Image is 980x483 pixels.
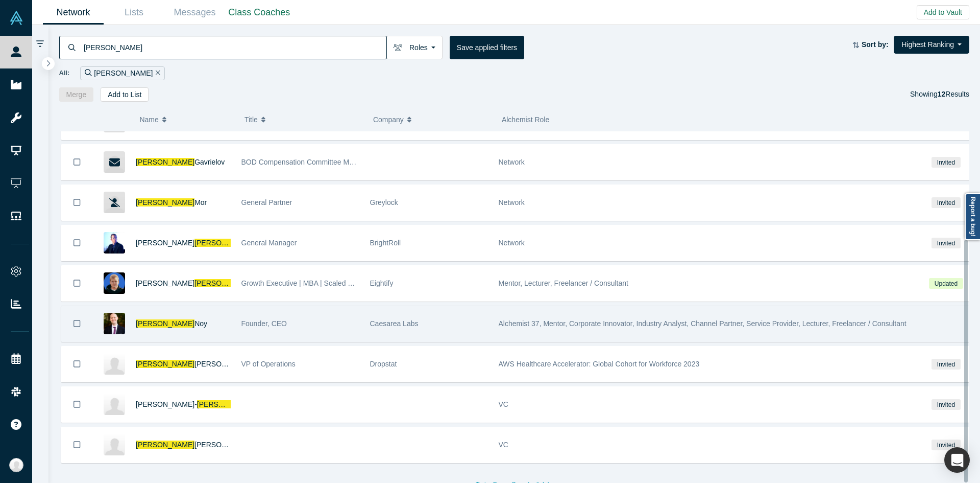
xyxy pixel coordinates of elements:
button: Bookmark [61,266,93,301]
span: AWS Healthcare Accelerator: Global Cohort for Workforce 2023 [499,360,700,368]
a: [PERSON_NAME][PERSON_NAME] [136,239,256,247]
span: Founder, CEO [241,319,287,328]
a: [PERSON_NAME][PERSON_NAME] [136,360,253,368]
strong: Sort by: [862,40,889,49]
button: Merge [59,87,94,102]
button: Remove Filter [153,67,160,79]
img: Dan Mosher's Profile Image [104,232,125,254]
span: Eightify [370,279,394,287]
span: Network [499,239,525,247]
img: Alchemist Vault Logo [9,11,23,25]
span: Invited [932,157,960,168]
span: [PERSON_NAME] [136,360,194,368]
span: Invited [932,399,960,410]
button: Company [373,109,491,130]
span: BOD Compensation Committee Member @ TSMC [241,158,401,166]
span: [PERSON_NAME]- [136,400,197,408]
div: Showing [910,87,969,102]
button: Bookmark [61,306,93,341]
span: Caesarea Labs [370,319,419,328]
span: Gavrielov [194,158,225,166]
span: [PERSON_NAME] [194,279,253,287]
span: [PERSON_NAME] [194,360,253,368]
span: VC [499,400,508,408]
span: [PERSON_NAME] [197,400,256,408]
button: Add to List [101,87,149,102]
span: [PERSON_NAME] [136,319,194,328]
button: Bookmark [61,185,93,220]
span: Invited [932,359,960,370]
span: Name [139,109,158,130]
span: Updated [929,278,963,289]
strong: 12 [938,90,946,98]
img: Moshe Koyfman's Profile Image [104,434,125,455]
span: Invited [932,238,960,248]
span: Invited [932,197,960,208]
span: Dropstat [370,360,397,368]
span: Alchemist 37, Mentor, Corporate Innovator, Industry Analyst, Channel Partner, Service Provider, L... [499,319,906,328]
span: [PERSON_NAME] [136,441,194,449]
img: Dmytro Tymoshenko's Profile Image [104,272,125,294]
span: Noy [194,319,207,328]
a: [PERSON_NAME]Mor [136,198,207,206]
button: Add to Vault [917,5,969,19]
img: Moshe Noy's Profile Image [104,313,125,334]
button: Save applied filters [450,36,524,59]
a: Messages [164,1,225,25]
img: Tal Ben-Moshe's Profile Image [104,394,125,415]
span: Mentor, Lecturer, Freelancer / Consultant [499,279,628,287]
a: Class Coaches [225,1,293,25]
span: General Manager [241,239,297,247]
a: [PERSON_NAME]Gavrielov [136,158,225,166]
button: Bookmark [61,225,93,261]
a: [PERSON_NAME][PERSON_NAME] [136,441,253,449]
span: Alchemist Role [502,116,549,124]
a: [PERSON_NAME]-[PERSON_NAME] [136,400,256,408]
span: Company [373,109,404,130]
a: Lists [104,1,164,25]
div: [PERSON_NAME] [80,66,165,80]
span: Network [499,198,525,206]
button: Bookmark [61,427,93,463]
span: BrightRoll [370,239,401,247]
input: Search by name, title, company, summary, expertise, investment criteria or topics of focus [83,35,386,59]
span: [PERSON_NAME] [136,239,194,247]
span: [PERSON_NAME] [194,441,253,449]
span: Network [499,158,525,166]
span: All: [59,68,70,78]
span: [PERSON_NAME] [136,158,194,166]
img: Anna Sanchez's Account [9,458,23,472]
a: [PERSON_NAME][PERSON_NAME] [136,279,265,287]
span: VP of Operations [241,360,296,368]
button: Name [139,109,234,130]
button: Roles [386,36,443,59]
span: VC [499,441,508,449]
button: Bookmark [61,347,93,382]
button: Title [244,109,362,130]
span: General Partner [241,198,292,206]
span: Invited [932,440,960,450]
a: Report a bug! [965,193,980,240]
button: Bookmark [61,145,93,180]
span: Growth Executive | MBA | Scaled EdTech & AI SaaS in 12 countries ([GEOGRAPHIC_DATA], [GEOGRAPHIC_... [241,279,818,287]
span: Title [244,109,258,130]
span: [PERSON_NAME] [136,279,194,287]
span: [PERSON_NAME] [194,239,253,247]
a: [PERSON_NAME]Noy [136,319,207,328]
span: Greylock [370,198,398,206]
button: Highest Ranking [894,36,969,54]
img: Moshe Steinberg's Profile Image [104,353,125,375]
span: [PERSON_NAME] [136,198,194,206]
span: Results [938,90,969,98]
button: Bookmark [61,387,93,422]
span: Mor [194,198,207,206]
a: Network [43,1,104,25]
